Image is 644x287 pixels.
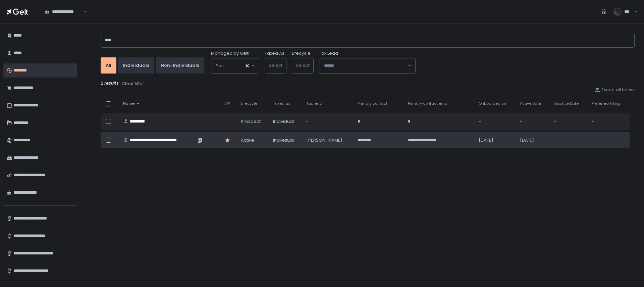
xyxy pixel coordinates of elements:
[273,137,298,143] div: Individual
[592,101,620,106] span: Preferred Filing
[241,118,261,125] span: prospect
[324,62,407,69] input: Search for option
[241,137,254,143] span: active
[123,62,149,68] div: Individuals
[408,101,449,106] span: Primary contact email
[296,62,310,68] span: Select
[265,50,284,56] label: Taxed As
[224,101,230,106] span: VIP
[306,137,350,143] div: [PERSON_NAME]
[246,64,249,67] button: Clear Selected
[306,118,350,125] div: -
[595,87,635,93] button: Export all to csv
[554,137,584,143] div: -
[241,101,257,106] span: Lifecycle
[319,58,415,73] div: Search for option
[273,101,290,106] span: Taxed as
[520,137,546,143] div: [DATE]
[479,118,512,125] div: -
[121,80,145,87] button: Clear filter
[554,101,579,106] span: Inactive Date
[292,50,311,56] label: Lifecycle
[520,118,546,125] div: -
[479,137,512,143] div: [DATE]
[83,8,83,15] input: Search for option
[520,101,541,106] span: Active Date
[592,137,626,143] div: -
[216,62,224,69] span: Yes
[161,62,199,68] div: Non-Individuals
[123,101,135,106] span: Name
[211,58,259,73] div: Search for option
[592,118,626,125] div: -
[479,101,506,106] span: Onboarded on
[118,57,154,74] button: Individuals
[273,118,298,125] div: Individual
[319,50,338,56] span: Tax Lead
[101,57,116,74] button: All
[358,101,387,106] span: Primary contact
[269,62,282,68] span: Select
[122,81,144,87] div: Clear filter
[101,80,635,87] div: 2 results
[224,62,245,69] input: Search for option
[106,62,111,68] div: All
[40,5,87,19] div: Search for option
[306,101,322,106] span: Tax lead
[211,50,249,56] span: Managed by Gelt
[554,118,584,125] div: -
[156,57,204,74] button: Non-Individuals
